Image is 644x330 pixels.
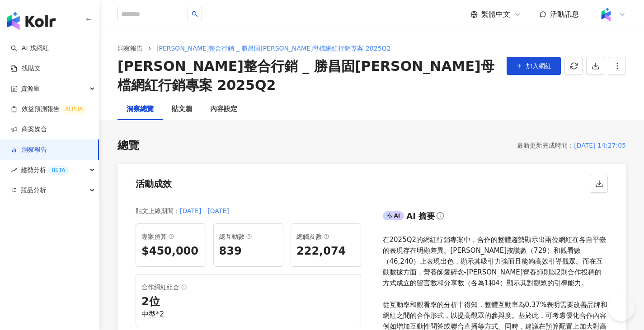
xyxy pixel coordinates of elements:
div: 洞察總覽 [127,104,154,115]
a: 洞察報告 [116,43,145,53]
span: 加入網紅 [526,62,551,70]
div: [DATE] - [DATE] [180,205,229,216]
div: 合作網紅組合 [141,282,355,293]
img: Kolr%20app%20icon%20%281%29.png [597,6,615,23]
div: 總互動數 [219,231,278,242]
span: rise [11,167,17,173]
span: 活動訊息 [550,10,579,19]
button: 加入網紅 [507,57,561,75]
div: 總觸及數 [296,231,355,242]
div: [PERSON_NAME]整合行銷 _ 勝昌固[PERSON_NAME]母檔網紅行銷專案 2025Q2 [118,57,499,95]
div: AI [383,211,404,220]
span: [PERSON_NAME]整合行銷 _ 勝昌固[PERSON_NAME]母檔網紅行銷專案 2025Q2 [156,45,391,52]
div: 839 [219,244,278,259]
span: 趨勢分析 [21,160,69,180]
div: 內容設定 [210,104,237,115]
span: 繁體中文 [481,9,510,19]
span: search [192,11,198,17]
a: searchAI 找網紅 [11,44,49,53]
div: 總覽 [118,138,139,153]
div: BETA [48,166,69,175]
div: 貼文牆 [172,104,192,115]
div: [DATE] 14:27:05 [574,140,626,151]
div: $450,000 [141,244,200,259]
div: AIAI 摘要 [383,209,608,227]
a: 效益預測報告ALPHA [11,105,86,114]
a: 商案媒合 [11,125,47,134]
img: logo [7,12,56,30]
div: 專案預算 [141,231,200,242]
a: 洞察報告 [11,145,47,154]
div: 222,074 [296,244,355,259]
span: 競品分析 [21,180,46,200]
div: AI 摘要 [406,210,435,222]
div: 活動成效 [136,177,172,190]
div: 最新更新完成時間 ： [517,140,574,151]
span: 資源庫 [21,79,40,99]
a: 找貼文 [11,64,41,73]
div: 貼文上線期間 ： [136,205,180,216]
div: 2 位 [141,294,355,310]
iframe: Help Scout Beacon - Open [608,294,635,321]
